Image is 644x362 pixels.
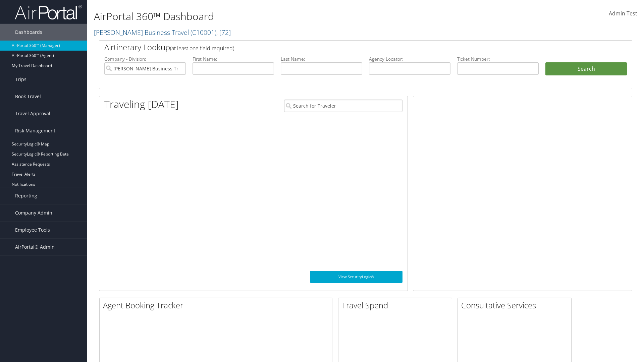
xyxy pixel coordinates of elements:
span: Admin Test [609,10,637,17]
span: Employee Tools [15,222,50,238]
label: First Name: [193,56,274,62]
button: Search [545,62,627,76]
span: Reporting [15,187,37,204]
span: Risk Management [15,122,55,139]
h1: AirPortal 360™ Dashboard [94,9,456,23]
label: Agency Locator: [369,56,450,62]
span: Travel Approval [15,105,50,122]
img: airportal-logo.png [15,4,82,20]
h2: Agent Booking Tracker [103,300,332,311]
a: Admin Test [609,3,637,24]
h1: Traveling [DATE] [104,97,179,111]
label: Ticket Number: [457,56,539,62]
span: Company Admin [15,204,52,221]
span: Book Travel [15,88,41,105]
input: Search for Traveler [284,100,402,112]
span: ( C10001 ) [191,28,216,37]
span: Dashboards [15,24,42,41]
h2: Consultative Services [461,300,571,311]
span: , [ 72 ] [216,28,231,37]
a: View SecurityLogic® [310,271,402,283]
span: AirPortal® Admin [15,239,55,255]
h2: Travel Spend [342,300,452,311]
label: Company - Division: [104,56,186,62]
label: Last Name: [281,56,362,62]
a: [PERSON_NAME] Business Travel [94,28,231,37]
span: Trips [15,71,26,88]
span: (at least one field required) [170,45,234,52]
h2: Airtinerary Lookup [104,42,583,53]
